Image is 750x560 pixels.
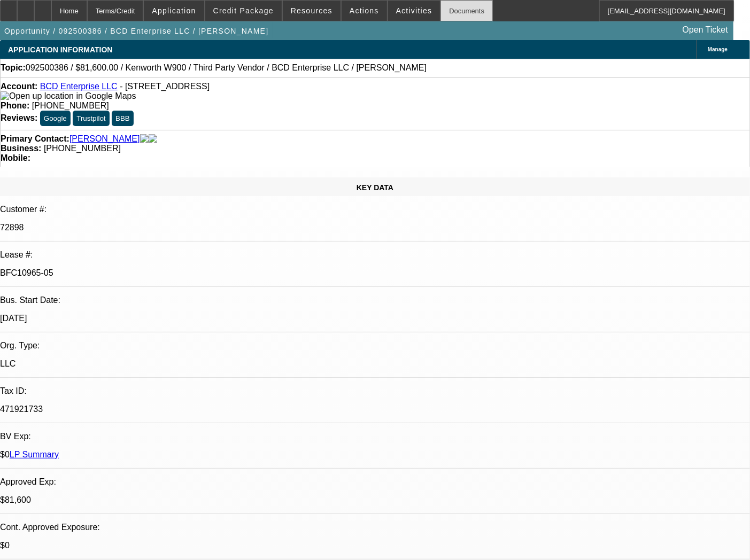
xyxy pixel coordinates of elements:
[40,111,71,126] button: Google
[1,91,136,100] a: View Google Maps
[40,82,118,91] a: BCD Enterprise LLC
[1,91,136,101] img: Open up location in Google Maps
[32,101,109,110] span: [PHONE_NUMBER]
[149,134,157,144] img: linkedin-icon.png
[1,134,69,144] strong: Primary Contact:
[140,134,149,144] img: facebook-icon.png
[291,6,333,15] span: Resources
[357,183,393,192] span: KEY DATA
[1,101,29,110] strong: Phone:
[69,134,140,144] a: [PERSON_NAME]
[1,153,30,162] strong: Mobile:
[1,63,26,73] strong: Topic:
[152,6,196,15] span: Application
[1,82,37,91] strong: Account:
[213,6,274,15] span: Credit Package
[120,82,210,91] span: - [STREET_ADDRESS]
[44,144,121,153] span: [PHONE_NUMBER]
[1,113,37,122] strong: Reviews:
[73,111,109,126] button: Trustpilot
[283,1,341,21] button: Resources
[396,6,432,15] span: Activities
[342,1,387,21] button: Actions
[8,45,112,54] span: APPLICATION INFORMATION
[1,144,41,153] strong: Business:
[144,1,204,21] button: Application
[388,1,440,21] button: Activities
[350,6,379,15] span: Actions
[26,63,427,73] span: 092500386 / $81,600.00 / Kenworth W900 / Third Party Vendor / BCD Enterprise LLC / [PERSON_NAME]
[708,46,728,52] span: Manage
[10,450,59,459] a: LP Summary
[112,111,134,126] button: BBB
[678,21,732,39] a: Open Ticket
[205,1,282,21] button: Credit Package
[4,27,268,35] span: Opportunity / 092500386 / BCD Enterprise LLC / [PERSON_NAME]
